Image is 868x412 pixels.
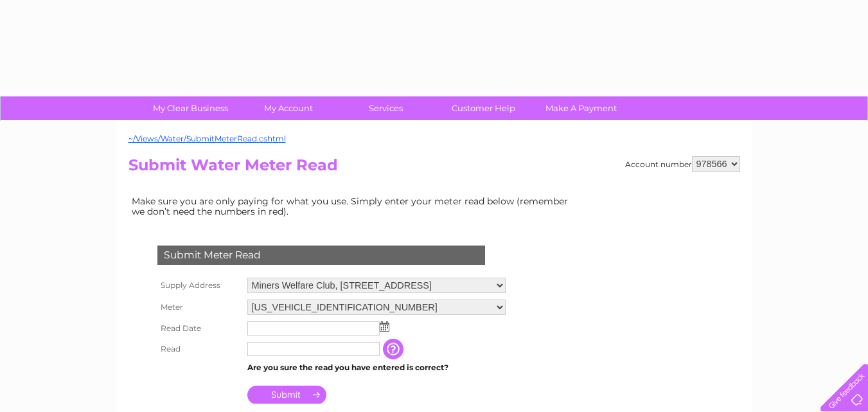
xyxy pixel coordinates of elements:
[154,296,244,318] th: Meter
[528,96,634,120] a: Make A Payment
[154,339,244,359] th: Read
[154,274,244,296] th: Supply Address
[244,359,509,376] td: Are you sure the read you have entered is correct?
[380,321,389,332] img: ...
[128,134,286,143] a: ~/Views/Water/SubmitMeterRead.cshtml
[157,246,485,265] div: Submit Meter Read
[383,339,406,359] input: Information
[128,193,578,220] td: Make sure you are only paying for what you use. Simply enter your meter read below (remember we d...
[247,386,326,404] input: Submit
[128,156,740,181] h2: Submit Water Meter Read
[333,96,439,120] a: Services
[154,318,244,339] th: Read Date
[625,156,740,172] div: Account number
[235,96,341,120] a: My Account
[137,96,244,120] a: My Clear Business
[430,96,536,120] a: Customer Help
